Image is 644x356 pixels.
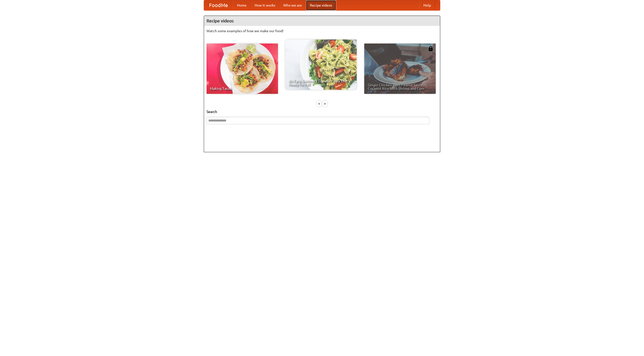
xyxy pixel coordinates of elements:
p: Watch some examples of how we make our food! [207,28,437,33]
img: 483408.png [428,46,433,51]
a: Home [233,0,251,10]
a: An Easy, Summery Tomato Pasta That's Ready for Fall [285,39,357,90]
a: Making Tacos [207,44,278,94]
a: Who we are [279,0,306,10]
span: An Easy, Summery Tomato Pasta That's Ready for Fall [289,79,353,86]
span: Making Tacos [210,87,274,90]
a: Recipe videos [306,0,336,10]
h5: Search [207,109,437,114]
div: « [317,100,321,107]
h4: Recipe videos [204,16,440,26]
a: Help [419,0,435,10]
a: How it works [251,0,279,10]
a: FoodMe [204,0,233,10]
div: » [323,100,327,107]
